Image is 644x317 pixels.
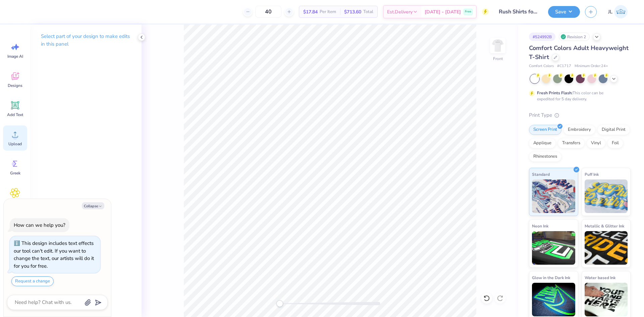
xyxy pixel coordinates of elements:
[558,138,585,148] div: Transfers
[575,63,608,69] span: Minimum Order: 24 +
[7,112,23,117] span: Add Text
[303,8,318,15] span: $17.84
[363,8,373,15] span: Total
[585,274,615,281] span: Water based Ink
[532,274,570,281] span: Glow in the Dark Ink
[255,6,281,18] input: – –
[494,5,543,18] input: Untitled Design
[7,54,23,59] span: Image AI
[532,171,550,178] span: Standard
[387,8,413,15] span: Est. Delivery
[607,138,623,148] div: Foil
[529,125,561,135] div: Screen Print
[532,222,548,229] span: Neon Ink
[14,222,65,228] div: How can we help you?
[529,111,631,119] div: Print Type
[10,170,20,176] span: Greek
[557,63,571,69] span: # C1717
[587,138,605,148] div: Vinyl
[14,240,94,269] div: This design includes text effects our tool can't edit. If you want to change the text, our artist...
[614,5,628,18] img: Jairo Laqui
[320,8,336,15] span: Per Item
[585,283,628,316] img: Water based Ink
[597,125,630,135] div: Digital Print
[276,300,283,307] div: Accessibility label
[529,33,555,41] div: # 524992B
[529,138,556,148] div: Applique
[465,9,471,14] span: Free
[11,276,54,286] button: Request a change
[8,83,22,88] span: Designs
[491,39,504,52] img: Front
[8,141,22,147] span: Upload
[493,56,503,62] div: Front
[529,152,561,162] div: Rhinestones
[585,179,628,213] img: Puff Ink
[559,33,590,41] div: Revision 2
[585,231,628,265] img: Metallic & Glitter Ink
[608,8,612,16] span: JL
[585,171,599,178] span: Puff Ink
[537,90,620,102] div: This color can be expedited for 5 day delivery.
[41,33,131,48] p: Select part of your design to make edits in this panel
[82,202,104,209] button: Collapse
[548,6,580,18] button: Save
[605,5,631,18] a: JL
[532,283,575,316] img: Glow in the Dark Ink
[425,8,461,15] span: [DATE] - [DATE]
[537,90,573,96] strong: Fresh Prints Flash:
[532,179,575,213] img: Standard
[532,231,575,265] img: Neon Ink
[585,222,624,229] span: Metallic & Glitter Ink
[529,63,554,69] span: Comfort Colors
[344,8,361,15] span: $713.60
[529,44,629,61] span: Comfort Colors Adult Heavyweight T-Shirt
[563,125,595,135] div: Embroidery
